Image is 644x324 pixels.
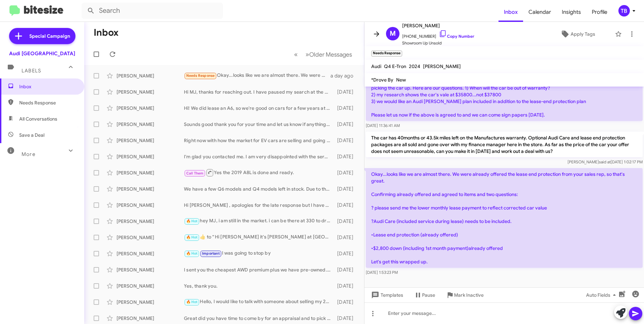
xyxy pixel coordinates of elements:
span: Auto Fields [586,289,618,301]
span: Templates [370,289,403,301]
div: [PERSON_NAME] [117,169,184,176]
div: [PERSON_NAME] [117,105,184,111]
span: 🔥 Hot [186,300,198,304]
span: Special Campaign [29,33,70,39]
span: Important [202,251,220,256]
span: [PERSON_NAME] [DATE] 1:02:17 PM [568,159,643,164]
div: Hi [PERSON_NAME] , apologies for the late response but I have already acquired a q6 [184,202,334,208]
div: hey MJ, i am still in the market. i can be there at 330 to drive the q8 sportback? [184,217,334,225]
span: said at [599,159,611,164]
div: TB [618,5,630,17]
div: Audi [GEOGRAPHIC_DATA] [9,50,75,57]
span: « [294,50,298,59]
div: [PERSON_NAME] [117,234,184,241]
div: Yes, thank you. [184,283,334,289]
div: [DATE] [334,250,359,257]
small: Needs Response [371,51,402,57]
span: » [305,50,309,59]
div: [PERSON_NAME] [117,250,184,257]
span: M [390,28,396,39]
nav: Page navigation example [290,47,356,61]
span: 🔥 Hot [186,251,198,256]
button: Pause [409,289,441,301]
div: [PERSON_NAME] [117,153,184,160]
div: Okay...looks like we are almost there. We were already offered the lease end protection from your... [184,72,330,79]
button: Previous [290,47,302,61]
p: Okay...looks like we are almost there. We were already offered the lease end protection from your... [366,168,643,268]
span: Pause [422,289,435,301]
button: Templates [364,289,409,301]
div: [DATE] [334,299,359,305]
div: Hello, I would like to talk with someone about selling my 2016 SQ5. I'm shopping around for the b... [184,298,334,306]
span: [PERSON_NAME] [402,22,474,30]
span: Q4 E-Tron [384,63,406,69]
a: Profile [586,2,613,22]
div: [PERSON_NAME] [117,266,184,273]
span: Showroom Up Unsold [402,40,474,46]
button: Next [301,47,356,61]
span: [DATE] 11:36:41 AM [366,123,400,128]
div: Right now with how the market for EV cars are selling and going fast we are leaving price negotia... [184,137,334,144]
div: I'm glad you contacted me. I am very disappointed with the service I received, not only at [GEOGR... [184,153,334,160]
a: Copy Number [439,34,474,39]
div: I sent you the cheapest AWD premium plus we have pre-owned. If you saw a different one you liked ... [184,266,334,273]
span: More [22,151,35,157]
p: We already drove the car last weekend. We have purchased several cars from dealerships after nego... [366,75,643,121]
div: [DATE] [334,315,359,322]
h1: Inbox [94,27,119,38]
span: Needs Response [186,73,215,78]
span: Needs Response [19,99,76,106]
div: [DATE] [334,153,359,160]
div: I was going to stop by [184,250,334,257]
div: [PERSON_NAME] [117,89,184,95]
div: [PERSON_NAME] [117,299,184,305]
button: Apply Tags [543,28,612,40]
div: [PERSON_NAME] [117,218,184,225]
span: Labels [22,68,41,74]
div: [DATE] [334,218,359,225]
div: Yes the 2019 A8L is done and ready. [184,168,334,177]
span: [PERSON_NAME] [423,63,461,69]
div: Hi MJ, thanks for reaching out. I have paused my search at the moment. Best wishes. [184,89,334,95]
span: *Drove By [371,77,393,83]
input: Search [82,3,223,19]
span: Mark Inactive [454,289,484,301]
div: [DATE] [334,121,359,128]
div: [DATE] [334,266,359,273]
span: 2024 [409,63,420,69]
div: [PERSON_NAME] [117,72,184,79]
span: Older Messages [309,51,352,58]
div: [PERSON_NAME] [117,283,184,289]
span: [PHONE_NUMBER] [402,30,474,40]
span: Call Them [186,171,204,175]
button: Auto Fields [581,289,624,301]
span: Apply Tags [571,28,595,40]
div: Hi! We did lease an A6, so we're good on cars for a few years at least [184,105,334,111]
div: [DATE] [334,137,359,144]
div: [PERSON_NAME] [117,186,184,192]
div: [PERSON_NAME] [117,202,184,208]
div: [DATE] [334,89,359,95]
button: Mark Inactive [441,289,489,301]
div: [DATE] [334,186,359,192]
div: [PERSON_NAME] [117,137,184,144]
a: Insights [556,2,586,22]
p: The car has 40months or 43.5k miles left on the Manufactures warranty. Optional Audi Care and lea... [366,132,643,157]
a: Inbox [498,2,523,22]
div: a day ago [330,72,359,79]
span: All Conversations [19,116,57,122]
span: 🔥 Hot [186,219,198,223]
button: TB [613,5,637,17]
div: [PERSON_NAME] [117,315,184,322]
div: Sounds good thank you for your time and let us know if anything changes. [184,121,334,128]
span: Audi [371,63,381,69]
div: [DATE] [334,169,359,176]
span: Inbox [19,83,76,90]
a: Calendar [523,2,556,22]
div: [DATE] [334,234,359,241]
span: [DATE] 1:53:23 PM [366,270,398,275]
